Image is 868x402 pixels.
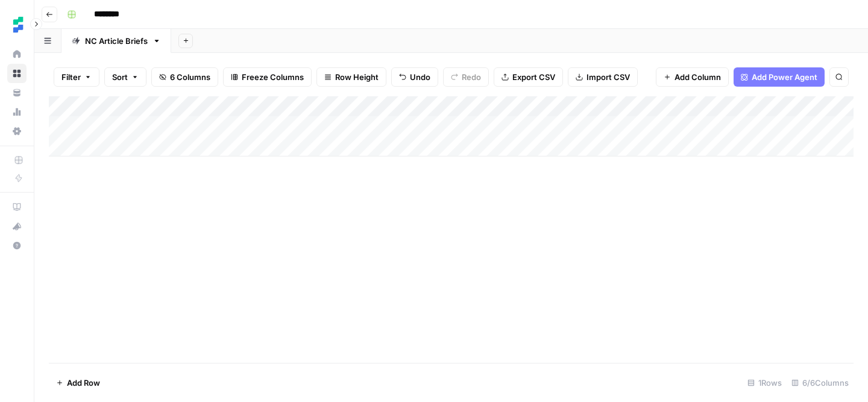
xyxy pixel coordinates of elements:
span: Add Row [67,377,100,389]
a: NC Article Briefs [61,29,171,53]
button: Add Column [656,67,729,87]
span: Add Column [675,71,721,83]
div: What's new? [8,217,26,235]
span: Freeze Columns [242,71,304,83]
button: Undo [391,67,438,87]
a: AirOps Academy [7,197,27,217]
button: Help + Support [7,236,27,255]
div: NC Article Briefs [85,35,148,47]
a: Your Data [7,83,27,102]
img: Ten Speed Logo [7,14,29,36]
span: Import CSV [587,71,630,83]
span: 6 Columns [170,71,210,83]
div: 1 Rows [743,373,787,392]
button: Import CSV [568,67,638,87]
div: 6/6 Columns [787,373,854,392]
button: Export CSV [494,67,563,87]
span: Filter [61,71,81,83]
button: 6 Columns [151,67,218,87]
button: Workspace: Ten Speed [7,10,27,40]
button: Filter [54,67,99,87]
button: Row Height [316,67,386,87]
button: What's new? [7,217,27,236]
button: Add Power Agent [734,67,825,87]
a: Home [7,45,27,64]
button: Add Row [49,373,107,392]
span: Export CSV [512,71,555,83]
a: Browse [7,64,27,83]
span: Add Power Agent [752,71,817,83]
span: Redo [462,71,481,83]
span: Sort [112,71,128,83]
button: Sort [104,67,146,87]
span: Undo [410,71,430,83]
a: Usage [7,102,27,122]
button: Freeze Columns [223,67,312,87]
button: Redo [443,67,489,87]
span: Row Height [335,71,379,83]
a: Settings [7,122,27,141]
